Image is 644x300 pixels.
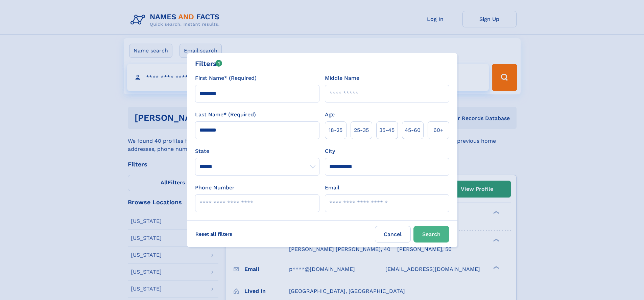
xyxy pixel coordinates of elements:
[325,147,335,155] label: City
[325,184,339,192] label: Email
[191,226,237,242] label: Reset all filters
[433,126,444,134] span: 60+
[195,184,235,192] label: Phone Number
[195,147,319,155] label: State
[325,74,359,82] label: Middle Name
[329,126,342,134] span: 18‑25
[413,226,449,243] button: Search
[195,111,256,119] label: Last Name* (Required)
[405,126,421,134] span: 45‑60
[354,126,369,134] span: 25‑35
[195,74,257,82] label: First Name* (Required)
[375,226,411,243] label: Cancel
[325,111,335,119] label: Age
[195,59,222,69] div: Filters
[379,126,395,134] span: 35‑45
